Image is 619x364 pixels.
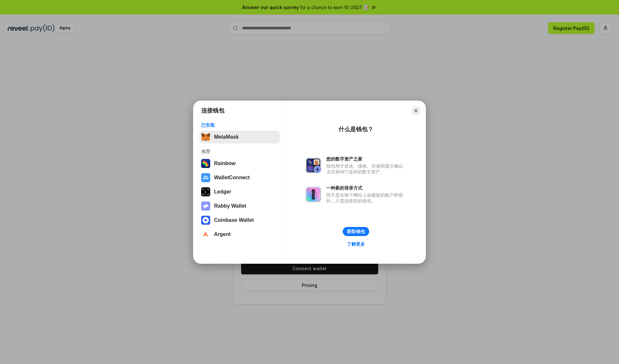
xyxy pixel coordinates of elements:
[339,125,373,133] div: 什么是钱包？
[214,217,254,223] div: Coinbase Wallet
[411,106,420,115] button: Close
[199,214,280,227] button: Coinbase Wallet
[214,134,239,140] div: MetaMask
[306,158,321,173] img: svg+xml,%3Csvg%20xmlns%3D%22http%3A%2F%2Fwww.w3.org%2F2000%2Fsvg%22%20fill%3D%22none%22%20viewBox...
[199,171,280,184] button: WalletConnect
[201,216,210,225] img: svg+xml,%3Csvg%20width%3D%2228%22%20height%3D%2228%22%20viewBox%3D%220%200%2028%2028%22%20fill%3D...
[199,185,280,198] button: Ledger
[201,202,210,211] img: svg+xml,%3Csvg%20xmlns%3D%22http%3A%2F%2Fwww.w3.org%2F2000%2Fsvg%22%20fill%3D%22none%22%20viewBox...
[199,228,280,241] button: Argent
[201,149,278,154] div: 推荐
[214,189,231,195] div: Ledger
[199,200,280,212] button: Rabby Wallet
[347,229,365,234] div: 获取钱包
[343,240,369,248] a: 了解更多
[201,133,210,142] img: svg+xml,%3Csvg%20fill%3D%22none%22%20height%3D%2233%22%20viewBox%3D%220%200%2035%2033%22%20width%...
[199,131,280,143] button: MetaMask
[201,173,210,182] img: svg+xml,%3Csvg%20width%3D%2228%22%20height%3D%2228%22%20viewBox%3D%220%200%2028%2028%22%20fill%3D...
[201,230,210,239] img: svg+xml,%3Csvg%20width%3D%2228%22%20height%3D%2228%22%20viewBox%3D%220%200%2028%2028%22%20fill%3D...
[214,231,231,237] div: Argent
[214,161,236,166] div: Rainbow
[199,157,280,170] button: Rainbow
[201,159,210,168] img: svg+xml,%3Csvg%20width%3D%22120%22%20height%3D%22120%22%20viewBox%3D%220%200%20120%20120%22%20fil...
[326,156,406,162] div: 您的数字资产之家
[214,175,250,181] div: WalletConnect
[201,187,210,196] img: svg+xml,%3Csvg%20xmlns%3D%22http%3A%2F%2Fwww.w3.org%2F2000%2Fsvg%22%20width%3D%2228%22%20height%3...
[343,227,369,236] button: 获取钱包
[214,203,246,209] div: Rabby Wallet
[347,241,365,247] div: 了解更多
[326,185,406,191] div: 一种新的登录方式
[306,187,321,202] img: svg+xml,%3Csvg%20xmlns%3D%22http%3A%2F%2Fwww.w3.org%2F2000%2Fsvg%22%20fill%3D%22none%22%20viewBox...
[201,107,224,114] h1: 连接钱包
[326,163,406,175] div: 钱包用于发送、接收、存储和显示像以太坊和NFT这样的数字资产。
[326,192,406,204] div: 而不是在每个网站上创建新的账户和密码，只需连接您的钱包。
[201,122,278,128] div: 已安装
